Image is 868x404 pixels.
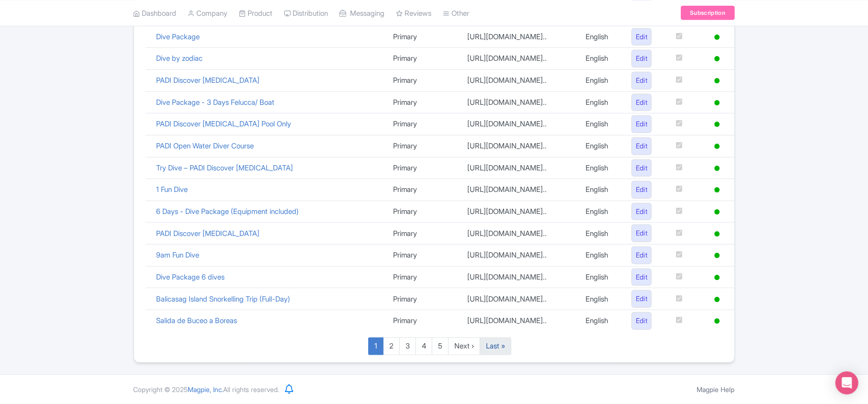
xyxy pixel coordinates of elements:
td: English [578,201,624,223]
td: Primary [386,48,460,70]
td: Primary [386,223,460,245]
td: English [578,69,624,91]
a: Edit [631,247,652,264]
td: English [578,223,624,245]
td: Primary [386,310,460,332]
td: [URL][DOMAIN_NAME].. [460,179,578,201]
td: Primary [386,157,460,179]
td: Primary [386,245,460,267]
td: Primary [386,179,460,201]
a: Balicasag Island Snorkelling Trip (Full-Day) [157,294,291,303]
td: English [578,135,624,157]
a: 5 [432,337,449,355]
td: [URL][DOMAIN_NAME].. [460,48,578,70]
td: [URL][DOMAIN_NAME].. [460,157,578,179]
a: Next › [448,337,480,355]
td: English [578,26,624,48]
a: 1 Fun Dive [157,185,188,194]
td: English [578,91,624,113]
td: English [578,288,624,310]
a: Edit [631,269,652,286]
td: English [578,266,624,288]
td: Primary [386,266,460,288]
a: Dive Package 6 dives [157,272,225,281]
a: PADI Discover [MEDICAL_DATA] [157,229,260,238]
a: Last » [480,337,511,355]
div: Open Intercom Messenger [835,371,858,394]
a: Salida de Buceo a Boreas [157,316,237,325]
td: English [578,310,624,332]
td: [URL][DOMAIN_NAME].. [460,69,578,91]
td: [URL][DOMAIN_NAME].. [460,310,578,332]
a: PADI Open Water Diver Course [157,141,254,150]
td: Primary [386,91,460,113]
a: Dive Package - 3 Days Felucca/ Boat [157,98,275,107]
a: Edit [631,224,652,242]
td: [URL][DOMAIN_NAME].. [460,135,578,157]
td: Primary [386,288,460,310]
td: [URL][DOMAIN_NAME].. [460,26,578,48]
td: English [578,48,624,70]
a: 6 Days - Dive Package (Equipment included) [157,207,299,216]
a: Edit [631,312,652,330]
td: [URL][DOMAIN_NAME].. [460,223,578,245]
a: Dive by zodiac [157,54,203,63]
a: 1 [368,337,383,355]
a: Magpie Help [697,385,735,393]
a: Dive Package [157,32,200,41]
a: Edit [631,28,652,46]
td: [URL][DOMAIN_NAME].. [460,201,578,223]
td: English [578,179,624,201]
td: Primary [386,26,460,48]
td: English [578,245,624,267]
td: [URL][DOMAIN_NAME].. [460,91,578,113]
a: 4 [416,337,432,355]
td: Primary [386,69,460,91]
a: Edit [631,137,652,155]
a: 9am Fun Dive [157,250,200,259]
td: [URL][DOMAIN_NAME].. [460,288,578,310]
a: Try Dive – PADI Discover [MEDICAL_DATA] [157,163,293,172]
div: Copyright © 2025 All rights reserved. [128,384,285,394]
td: English [578,113,624,135]
td: [URL][DOMAIN_NAME].. [460,266,578,288]
a: Edit [631,290,652,308]
td: [URL][DOMAIN_NAME].. [460,113,578,135]
td: Primary [386,113,460,135]
span: Magpie, Inc. [188,385,224,393]
a: Edit [631,203,652,221]
a: Edit [631,94,652,112]
a: 3 [399,337,416,355]
td: Primary [386,201,460,223]
td: [URL][DOMAIN_NAME].. [460,245,578,267]
a: Edit [631,115,652,133]
a: PADI Discover [MEDICAL_DATA] [157,76,260,85]
a: 2 [383,337,400,355]
td: English [578,157,624,179]
a: Edit [631,50,652,67]
td: Primary [386,135,460,157]
a: Edit [631,159,652,177]
a: Subscription [681,6,734,20]
a: Edit [631,181,652,199]
a: PADI Discover [MEDICAL_DATA] Pool Only [157,119,292,128]
a: Edit [631,72,652,90]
